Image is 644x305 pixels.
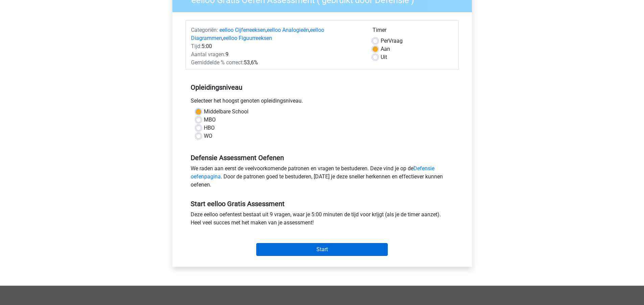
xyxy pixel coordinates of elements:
[381,37,403,45] label: Vraag
[381,53,387,61] label: Uit
[204,124,215,132] label: HBO
[191,59,244,66] span: Gemiddelde % correct:
[186,59,367,67] div: 53,6%
[381,38,388,44] span: Per
[204,108,248,116] label: Middelbare School
[186,165,459,192] div: We raden aan eerst de veelvoorkomende patronen en vragen te bestuderen. Deze vind je op de . Door...
[191,200,454,208] h5: Start eelloo Gratis Assessment
[256,243,388,256] input: Start
[191,27,218,33] span: Categoriën:
[186,26,367,42] div: , , ,
[381,45,390,53] label: Aan
[219,27,266,33] a: eelloo Cijferreeksen
[191,81,454,94] h5: Opleidingsniveau
[373,26,453,37] div: Timer
[186,97,459,108] div: Selecteer het hoogst genoten opleidingsniveau.
[191,51,225,58] span: Aantal vragen:
[186,42,367,50] div: 5:00
[186,50,367,59] div: 9
[191,43,201,49] span: Tijd:
[204,116,216,124] label: MBO
[267,27,309,33] a: eelloo Analogieën
[186,211,459,230] div: Deze eelloo oefentest bestaat uit 9 vragen, waar je 5:00 minuten de tijd voor krijgt (als je de t...
[223,35,272,41] a: eelloo Figuurreeksen
[204,132,212,140] label: WO
[191,154,454,162] h5: Defensie Assessment Oefenen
